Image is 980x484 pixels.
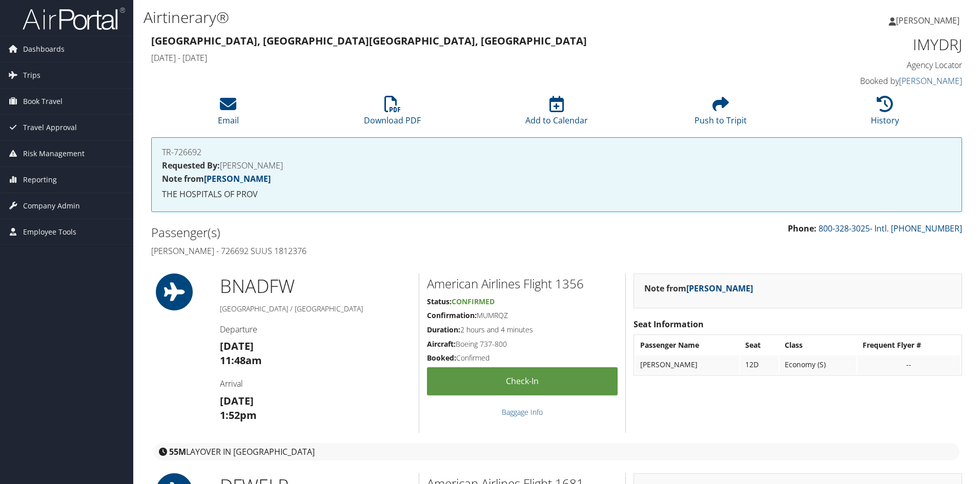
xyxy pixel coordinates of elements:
h5: 2 hours and 4 minutes [427,325,618,335]
a: Push to Tripit [695,101,747,126]
span: Travel Approval [23,115,77,140]
h4: Arrival [220,378,411,389]
h5: MUMRQZ [427,310,618,321]
span: Trips [23,62,40,88]
h4: [PERSON_NAME] - 726692 SUUS 1812376 [151,245,549,257]
h4: [PERSON_NAME] [162,161,951,170]
span: Book Travel [23,89,63,114]
td: Economy (S) [780,355,856,374]
strong: 11:48am [220,353,262,367]
strong: [GEOGRAPHIC_DATA], [GEOGRAPHIC_DATA] [GEOGRAPHIC_DATA], [GEOGRAPHIC_DATA] [151,34,587,48]
td: 12D [740,355,779,374]
h1: Airtinerary® [144,7,695,28]
h5: Confirmed [427,353,618,363]
span: Reporting [23,167,57,193]
a: [PERSON_NAME] [204,173,271,184]
h4: Departure [220,324,411,335]
th: Passenger Name [635,336,739,354]
a: Add to Calendar [525,101,588,126]
h4: TR-726692 [162,148,951,156]
span: Risk Management [23,141,85,166]
a: Email [218,101,239,126]
a: Baggage Info [502,407,543,417]
th: Frequent Flyer # [857,336,961,354]
h1: BNA DFW [220,273,411,299]
span: Employee Tools [23,219,76,245]
h1: IMYDRJ [771,34,962,55]
a: [PERSON_NAME] [686,283,753,294]
th: Seat [740,336,779,354]
span: Dashboards [23,36,65,62]
a: History [871,101,899,126]
strong: Confirmation: [427,310,477,320]
h4: [DATE] - [DATE] [151,52,756,64]
td: [PERSON_NAME] [635,355,739,374]
strong: Booked: [427,353,456,363]
h5: Boeing 737-800 [427,339,618,349]
p: THE HOSPITALS OF PROV [162,188,951,201]
span: Company Admin [23,193,80,219]
strong: Duration: [427,325,460,334]
strong: [DATE] [220,394,254,408]
strong: 1:52pm [220,408,257,422]
h2: Passenger(s) [151,224,549,241]
a: [PERSON_NAME] [889,5,970,36]
a: [PERSON_NAME] [899,75,962,87]
a: 800-328-3025- Intl. [PHONE_NUMBER] [819,223,962,234]
div: -- [863,360,955,369]
strong: Seat Information [634,319,704,330]
a: Check-in [427,367,618,395]
strong: Aircraft: [427,339,456,349]
strong: Status: [427,297,452,306]
strong: Note from [162,173,271,184]
strong: 55M [169,446,186,457]
h4: Booked by [771,75,962,87]
div: layover in [GEOGRAPHIC_DATA] [154,443,959,460]
a: Download PDF [364,101,421,126]
h4: Agency Locator [771,59,962,71]
h2: American Airlines Flight 1356 [427,275,618,292]
strong: Note from [644,283,753,294]
th: Class [780,336,856,354]
span: [PERSON_NAME] [896,15,959,26]
img: airportal-logo.png [23,7,125,31]
strong: [DATE] [220,339,254,353]
strong: Requested By: [162,160,220,171]
strong: Phone: [788,223,816,234]
h5: [GEOGRAPHIC_DATA] / [GEOGRAPHIC_DATA] [220,304,411,314]
span: Confirmed [452,297,495,306]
